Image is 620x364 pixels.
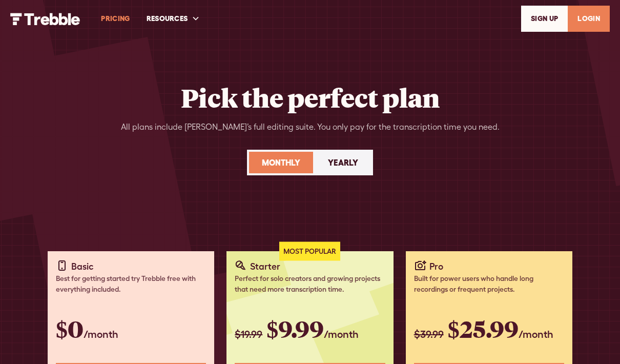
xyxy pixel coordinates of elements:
div: RESOURCES [147,13,188,24]
a: PRICING [93,1,138,36]
h2: Pick the perfect plan [181,82,440,113]
a: SIGn UP [521,6,568,32]
span: /month [519,328,553,340]
div: Best for getting started try Trebble free with everything included. [56,273,206,295]
span: $0 [56,313,84,344]
span: $9.99 [266,313,324,344]
div: Basic [71,259,94,273]
div: All plans include [PERSON_NAME]’s full editing suite. You only pay for the transcription time you... [121,121,500,133]
span: /month [84,328,118,340]
a: home [10,12,80,25]
div: RESOURCES [138,1,209,36]
a: Yearly [315,152,371,173]
div: Perfect for solo creators and growing projects that need more transcription time. [235,273,385,295]
div: Most Popular [279,242,340,261]
div: Monthly [262,156,300,169]
a: LOGIN [568,6,610,32]
span: /month [324,328,359,340]
span: $25.99 [448,313,519,344]
span: $19.99 [235,328,262,340]
img: Trebble Logo - AI Podcast Editor [10,13,80,25]
div: Yearly [328,156,358,169]
div: Built for power users who handle long recordings or frequent projects. [414,273,564,295]
div: Pro [429,259,443,273]
span: $39.99 [414,328,444,340]
a: Monthly [249,152,313,173]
